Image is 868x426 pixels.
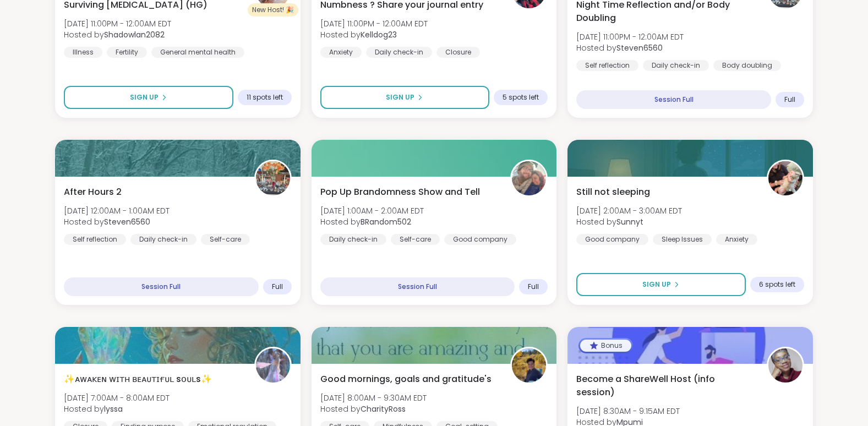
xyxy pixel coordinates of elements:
[361,29,397,40] b: Kelldog23
[576,216,682,227] span: Hosted by
[361,403,406,414] b: CharityRoss
[361,216,411,227] b: BRandom502
[436,47,480,58] div: Closure
[713,60,781,71] div: Body doubling
[64,29,171,40] span: Hosted by
[104,403,123,414] b: lyssa
[391,234,440,245] div: Self-care
[768,348,803,383] img: Mpumi
[576,406,680,417] span: [DATE] 8:30AM - 9:15AM EDT
[512,161,546,195] img: BRandom502
[512,348,546,383] img: CharityRoss
[444,234,516,245] div: Good company
[64,403,170,414] span: Hosted by
[64,47,102,58] div: Illness
[64,18,171,29] span: [DATE] 11:00PM - 12:00AM EDT
[248,3,298,17] div: New Host! 🎉
[784,95,795,104] span: Full
[576,273,746,296] button: Sign Up
[320,373,492,386] span: Good mornings, goals and gratitude's
[130,92,159,102] span: Sign Up
[320,86,490,109] button: Sign Up
[386,92,414,102] span: Sign Up
[576,185,650,199] span: Still not sleeping
[716,234,757,245] div: Anxiety
[64,277,259,296] div: Session Full
[130,234,196,245] div: Daily check-in
[616,216,643,227] b: Sunnyt
[576,234,648,245] div: Good company
[768,161,803,195] img: Sunnyt
[653,234,712,245] div: Sleep Issues
[576,42,684,53] span: Hosted by
[320,403,427,414] span: Hosted by
[320,216,424,227] span: Hosted by
[576,205,682,216] span: [DATE] 2:00AM - 3:00AM EDT
[320,205,424,216] span: [DATE] 1:00AM - 2:00AM EDT
[643,60,709,71] div: Daily check-in
[104,29,165,40] b: Shadowlan2082
[320,185,480,199] span: Pop Up Brandomness Show and Tell
[201,234,250,245] div: Self-care
[64,373,212,386] span: ✨ᴀᴡᴀᴋᴇɴ ᴡɪᴛʜ ʙᴇᴀᴜᴛɪғᴜʟ sᴏᴜʟs✨
[151,47,244,58] div: General mental health
[366,47,432,58] div: Daily check-in
[503,93,539,102] span: 5 spots left
[320,277,515,296] div: Session Full
[107,47,147,58] div: Fertility
[528,282,539,291] span: Full
[64,234,126,245] div: Self reflection
[642,280,671,290] span: Sign Up
[759,280,795,289] span: 6 spots left
[576,373,755,399] span: Become a ShareWell Host (info session)
[576,90,771,109] div: Session Full
[580,340,631,352] div: Bonus
[247,93,283,102] span: 11 spots left
[64,216,170,227] span: Hosted by
[64,86,233,109] button: Sign Up
[256,161,290,195] img: Steven6560
[320,29,428,40] span: Hosted by
[320,18,428,29] span: [DATE] 11:00PM - 12:00AM EDT
[272,282,283,291] span: Full
[104,216,150,227] b: Steven6560
[320,392,427,403] span: [DATE] 8:00AM - 9:30AM EDT
[64,185,122,199] span: After Hours 2
[64,205,170,216] span: [DATE] 12:00AM - 1:00AM EDT
[576,60,638,71] div: Self reflection
[576,31,684,42] span: [DATE] 11:00PM - 12:00AM EDT
[64,392,170,403] span: [DATE] 7:00AM - 8:00AM EDT
[320,234,386,245] div: Daily check-in
[256,348,290,383] img: lyssa
[320,47,362,58] div: Anxiety
[616,42,663,53] b: Steven6560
